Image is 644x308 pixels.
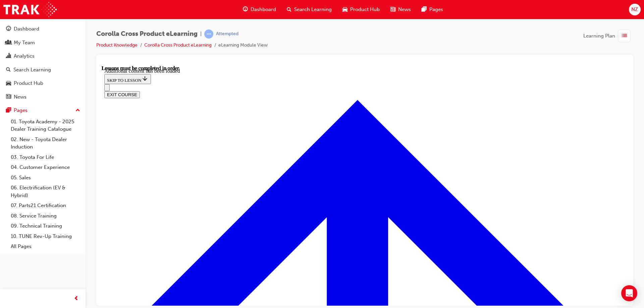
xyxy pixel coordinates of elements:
[14,107,28,114] div: Pages
[350,6,380,13] span: Product Hub
[621,285,637,301] div: Open Intercom Messenger
[390,5,395,14] span: news-icon
[13,66,51,74] div: Search Learning
[14,25,39,33] div: Dashboard
[6,53,11,59] span: chart-icon
[398,6,411,13] span: News
[14,39,35,47] div: My Team
[416,3,448,16] a: pages-iconPages
[8,152,83,163] a: 03. Toyota For Life
[96,30,198,38] span: Corolla Cross Product eLearning
[6,67,11,73] span: search-icon
[8,134,83,152] a: 02. New - Toyota Dealer Induction
[6,80,11,86] span: car-icon
[342,5,347,14] span: car-icon
[3,64,83,76] a: Search Learning
[6,26,11,32] span: guage-icon
[96,42,138,48] a: Product Knowledge
[3,37,83,49] a: My Team
[3,104,83,117] button: Pages
[251,6,276,13] span: Dashboard
[6,40,11,46] span: people-icon
[8,241,83,252] a: All Pages
[3,23,83,35] a: Dashboard
[3,91,83,103] a: News
[583,32,615,40] span: Learning Plan
[8,221,83,231] a: 09. Technical Training
[583,29,633,42] button: Learning Plan
[14,93,26,101] div: News
[6,94,11,100] span: news-icon
[631,6,638,13] span: NZ
[3,50,83,62] a: Analytics
[629,4,641,15] button: NZ
[204,29,213,39] span: learningRecordVerb_ATTEMPT-icon
[8,231,83,242] a: 10. TUNE Rev-Up Training
[8,200,83,211] a: 07. Parts21 Certification
[429,6,443,13] span: Pages
[8,162,83,173] a: 04. Customer Experience
[3,21,83,104] button: DashboardMy TeamAnalyticsSearch LearningProduct HubNews
[8,183,83,200] a: 06. Electrification (EV & Hybrid)
[422,5,427,14] span: pages-icon
[144,42,212,48] a: Corolla Cross Product eLearning
[218,42,268,49] li: eLearning Module View
[74,295,79,303] span: prev-icon
[8,173,83,183] a: 05. Sales
[337,3,385,16] a: car-iconProduct Hub
[3,2,57,17] img: Trak
[8,117,83,134] a: 01. Toyota Academy - 2025 Dealer Training Catalogue
[237,3,281,16] a: guage-iconDashboard
[385,3,416,16] a: news-iconNews
[287,5,291,14] span: search-icon
[216,31,238,37] div: Attempted
[3,77,83,89] a: Product Hub
[14,52,35,60] div: Analytics
[294,6,332,13] span: Search Learning
[622,32,627,40] span: list-icon
[14,79,43,87] div: Product Hub
[6,108,11,114] span: pages-icon
[8,211,83,221] a: 08. Service Training
[102,65,628,306] iframe: To enrich screen reader interactions, please activate Accessibility in Grammarly extension settings
[281,3,337,16] a: search-iconSearch Learning
[243,5,248,14] span: guage-icon
[75,106,80,115] span: up-icon
[200,30,202,38] span: |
